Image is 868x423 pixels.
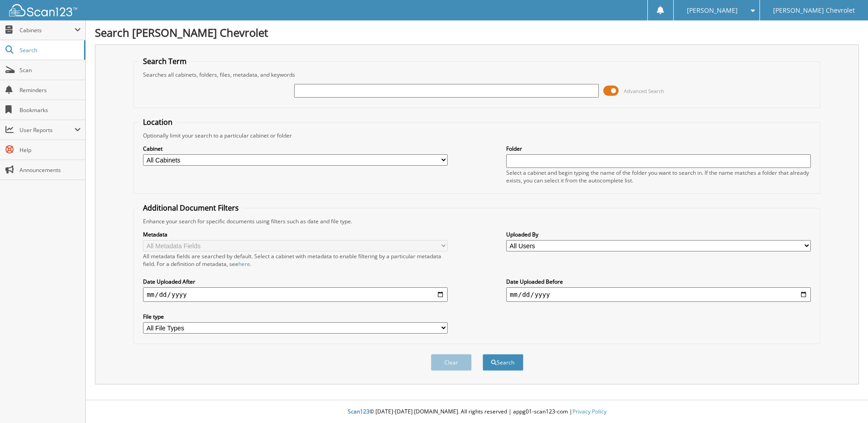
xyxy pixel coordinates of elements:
[506,145,811,152] label: Folder
[143,252,448,268] div: All metadata fields are searched by default. Select a cabinet with metadata to enable filtering b...
[138,56,191,66] legend: Search Term
[95,25,859,40] h1: Search [PERSON_NAME] Chevrolet
[138,217,815,225] div: Enhance your search for specific documents using filters such as date and file type.
[483,354,523,371] button: Search
[506,278,811,285] label: Date Uploaded Before
[348,408,370,415] span: Scan123
[506,231,811,238] label: Uploaded By
[238,260,250,268] a: here
[506,169,811,184] div: Select a cabinet and begin typing the name of the folder you want to search in. If the name match...
[138,71,815,79] div: Searches all cabinets, folders, files, metadata, and keywords
[687,8,738,13] span: [PERSON_NAME]
[20,66,81,74] span: Scan
[20,26,74,34] span: Cabinets
[143,145,448,152] label: Cabinet
[506,287,811,302] input: end
[143,278,448,285] label: Date Uploaded After
[20,166,81,174] span: Announcements
[143,287,448,302] input: start
[86,401,868,423] div: © [DATE]-[DATE] [DOMAIN_NAME]. All rights reserved | appg01-scan123-com |
[138,203,243,213] legend: Additional Document Filters
[823,379,868,423] iframe: Chat Widget
[431,354,472,371] button: Clear
[20,146,81,154] span: Help
[20,106,81,114] span: Bookmarks
[624,88,664,94] span: Advanced Search
[9,4,77,16] img: scan123-logo-white.svg
[143,231,448,238] label: Metadata
[20,126,74,134] span: User Reports
[20,46,79,54] span: Search
[138,132,815,139] div: Optionally limit your search to a particular cabinet or folder
[138,117,177,127] legend: Location
[572,408,607,415] a: Privacy Policy
[143,313,448,320] label: File type
[20,86,81,94] span: Reminders
[773,8,855,13] span: [PERSON_NAME] Chevrolet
